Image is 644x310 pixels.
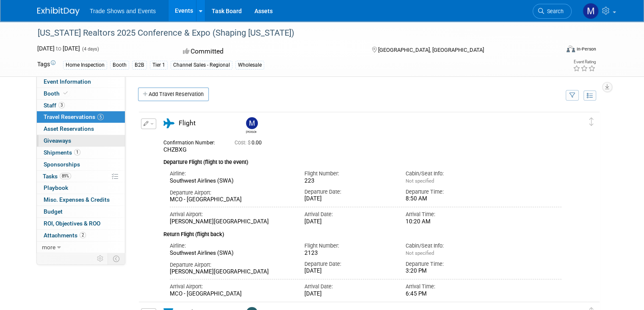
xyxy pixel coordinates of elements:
[235,61,264,70] div: Wholesale
[37,7,80,16] img: ExhibitDay
[163,137,222,146] div: Confirmation Number:
[44,220,100,227] span: ROI, Objectives & ROO
[406,242,494,250] div: Cabin/Seat Info:
[81,46,99,52] span: (4 days)
[43,173,71,180] span: Tasks
[170,242,292,250] div: Airline:
[90,8,156,14] span: Trade Shows and Events
[35,25,549,41] div: [US_STATE] Realtors 2025 Conference & Expo (Shaping [US_STATE])
[583,3,599,19] img: Michael Cardillo
[132,61,147,70] div: B2B
[97,114,104,120] span: 5
[150,61,168,70] div: Tier 1
[569,93,575,99] i: Filter by Traveler
[44,113,104,120] span: Travel Reservations
[44,90,69,97] span: Booth
[406,195,494,203] div: 8:50 AM
[170,211,292,218] div: Arrival Airport:
[138,87,209,101] a: Add Travel Reservation
[406,283,494,290] div: Arrival Time:
[170,218,292,225] div: [PERSON_NAME][GEOGRAPHIC_DATA]
[37,230,125,241] a: Attachments2
[304,268,393,275] div: [DATE]
[64,91,68,96] i: Booth reservation complete
[406,290,494,298] div: 6:45 PM
[304,250,393,257] div: 2123
[304,242,393,250] div: Flight Number:
[514,44,596,57] div: Event Format
[37,76,125,87] a: Event Information
[304,260,393,268] div: Departure Date:
[304,211,393,218] div: Arrival Date:
[406,170,494,178] div: Cabin/Seat Info:
[244,117,259,134] div: Michael Cardillo
[44,161,80,168] span: Sponsorships
[180,44,358,59] div: Committed
[55,45,63,52] span: to
[74,149,80,155] span: 1
[533,4,572,19] a: Search
[60,173,71,179] span: 89%
[163,154,561,166] div: Departure Flight (flight to the event)
[304,283,393,290] div: Arrival Date:
[93,253,108,264] td: Personalize Event Tab Strip
[304,290,393,298] div: [DATE]
[304,188,393,196] div: Departure Date:
[576,46,596,52] div: In-Person
[163,225,561,239] div: Return Flight (flight back)
[170,268,292,276] div: [PERSON_NAME][GEOGRAPHIC_DATA]
[37,135,125,147] a: Giveaways
[246,129,257,134] div: Michael Cardillo
[44,184,68,191] span: Playbook
[170,290,292,298] div: MCO - [GEOGRAPHIC_DATA]
[179,119,196,127] span: Flight
[58,102,65,108] span: 3
[163,118,174,128] i: Flight
[37,60,55,70] td: Tags
[589,118,594,126] i: Click and drag to move item
[44,149,80,156] span: Shipments
[37,88,125,99] a: Booth
[44,78,91,85] span: Event Information
[37,206,125,217] a: Budget
[44,137,71,144] span: Giveaways
[37,111,125,123] a: Travel Reservations5
[37,242,125,253] a: more
[406,211,494,218] div: Arrival Time:
[170,178,292,185] div: Southwest Airlines (SWA)
[37,218,125,229] a: ROI, Objectives & ROO
[80,232,86,238] span: 2
[378,47,484,53] span: [GEOGRAPHIC_DATA], [GEOGRAPHIC_DATA]
[170,189,292,197] div: Departure Airport:
[406,188,494,196] div: Departure Time:
[573,60,596,64] div: Event Rating
[406,250,434,256] span: Not specified
[304,178,393,185] div: 223
[235,140,252,146] span: Cost: $
[44,196,110,203] span: Misc. Expenses & Credits
[406,260,494,268] div: Departure Time:
[163,146,187,153] span: CHZBXG
[170,196,292,203] div: MCO - [GEOGRAPHIC_DATA]
[44,208,63,215] span: Budget
[304,218,393,225] div: [DATE]
[170,250,292,257] div: Southwest Airlines (SWA)
[170,283,292,290] div: Arrival Airport:
[170,261,292,269] div: Departure Airport:
[37,182,125,194] a: Playbook
[235,140,265,146] span: 0.00
[110,61,129,70] div: Booth
[37,100,125,111] a: Staff3
[37,123,125,135] a: Asset Reservations
[171,61,232,70] div: Channel Sales - Regional
[567,45,575,52] img: Format-Inperson.png
[37,159,125,170] a: Sponsorships
[44,125,94,132] span: Asset Reservations
[44,102,65,109] span: Staff
[246,117,258,129] img: Michael Cardillo
[44,232,86,239] span: Attachments
[37,147,125,158] a: Shipments1
[37,194,125,206] a: Misc. Expenses & Credits
[406,218,494,225] div: 10:20 AM
[108,253,125,264] td: Toggle Event Tabs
